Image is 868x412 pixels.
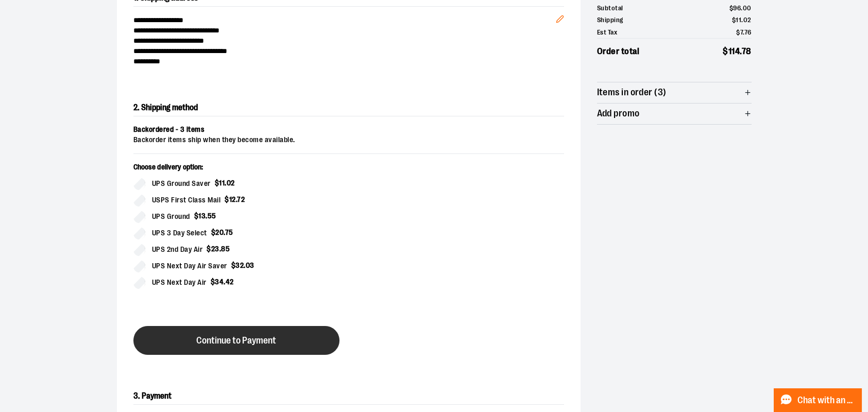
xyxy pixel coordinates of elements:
span: . [219,245,222,253]
span: 02 [227,179,235,187]
span: Continue to Payment [196,336,276,346]
span: 13 [198,212,206,220]
span: 75 [225,228,233,236]
span: UPS Next Day Air Saver [152,260,227,272]
span: Items in order (3) [597,88,667,97]
span: . [224,228,225,236]
input: UPS Next Day Air Saver$32.03 [133,260,146,272]
span: 32 [235,261,244,269]
input: USPS First Class Mail$12.72 [133,194,146,207]
span: 34 [215,278,224,286]
span: 55 [208,212,216,220]
span: UPS 2nd Day Air [152,244,203,255]
span: 78 [742,46,752,56]
span: 11 [736,16,741,24]
span: 23 [211,245,219,253]
span: Add promo [597,109,640,118]
span: Shipping [597,15,623,25]
span: $ [207,245,211,253]
span: $ [736,28,740,36]
span: 20 [215,228,224,236]
h2: 3. Payment [133,388,564,405]
button: Continue to Payment [133,326,339,355]
span: . [236,195,237,203]
button: Chat with an Expert [774,388,862,412]
span: 42 [226,278,234,286]
span: 03 [246,261,254,269]
input: UPS Ground Saver$11.02 [133,178,146,190]
span: Chat with an Expert [797,396,856,405]
span: . [224,278,226,286]
span: 11 [219,179,225,187]
span: . [741,4,743,12]
span: $ [215,179,219,187]
span: $ [231,261,236,269]
span: . [225,179,227,187]
input: UPS Next Day Air$34.42 [133,277,146,289]
span: $ [732,16,736,24]
span: $ [211,228,216,236]
span: UPS Next Day Air [152,277,207,288]
span: 76 [744,28,752,36]
span: 7 [740,28,743,36]
div: Backordered - 3 items [133,125,564,135]
span: 12 [229,195,236,203]
span: 114 [728,46,740,56]
span: $ [194,212,199,220]
span: 85 [221,245,230,253]
span: 00 [743,4,752,12]
p: Choose delivery option: [133,162,341,178]
span: . [741,16,743,24]
span: $ [225,195,229,203]
span: Order total [597,45,640,58]
div: Backorder items ship when they become available. [133,135,564,145]
span: . [743,28,744,36]
input: UPS 2nd Day Air$23.85 [133,244,146,256]
span: . [244,261,246,269]
span: . [740,46,742,56]
span: . [206,212,208,220]
span: $ [211,278,215,286]
span: 72 [237,195,245,203]
span: Subtotal [597,3,623,13]
button: Add promo [597,104,752,124]
span: $ [723,46,728,56]
span: USPS First Class Mail [152,194,221,206]
h2: 2. Shipping method [133,99,564,116]
span: 96 [733,4,741,12]
button: Items in order (3) [597,82,752,103]
span: Est Tax [597,27,618,38]
span: 02 [743,16,752,24]
input: UPS Ground$13.55 [133,211,146,223]
span: UPS Ground Saver [152,178,211,190]
input: UPS 3 Day Select$20.75 [133,227,146,239]
span: $ [729,4,734,12]
span: UPS 3 Day Select [152,227,207,239]
span: UPS Ground [152,211,190,222]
